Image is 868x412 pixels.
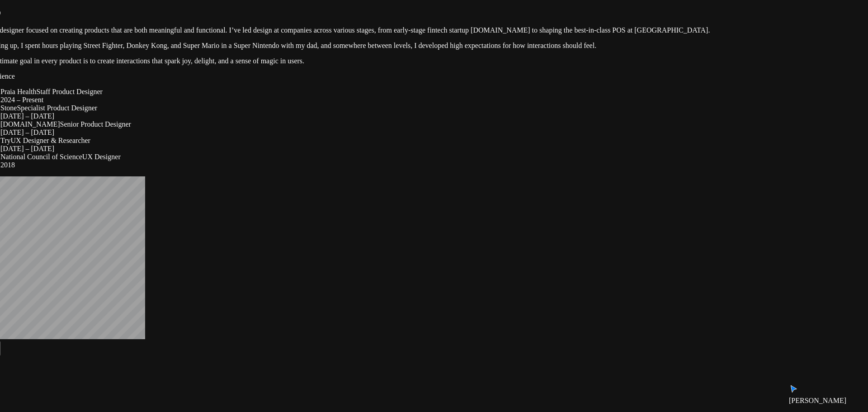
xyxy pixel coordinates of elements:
[0,145,843,153] div: [DATE] – [DATE]
[0,104,17,112] span: Stone
[0,88,37,95] span: Praia Health
[0,96,843,104] div: 2024 – Present
[0,128,843,137] div: [DATE] – [DATE]
[17,104,97,112] span: Specialist Product Designer
[37,88,103,95] span: Staff Product Designer
[60,120,131,128] span: Senior Product Designer
[0,112,843,120] div: [DATE] – [DATE]
[11,137,90,144] span: UX Designer & Researcher
[82,153,121,161] span: UX Designer
[0,137,11,144] span: Try
[0,120,60,128] span: [DOMAIN_NAME]
[0,153,82,161] span: National Council of Science
[0,161,843,169] div: 2018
